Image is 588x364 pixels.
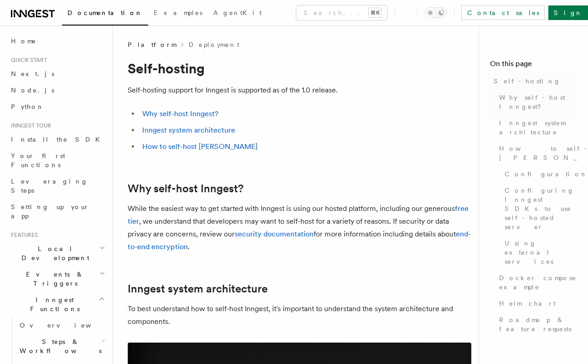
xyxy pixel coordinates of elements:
span: Helm chart [499,299,556,308]
button: Steps & Workflows [16,333,107,359]
h4: On this page [490,58,577,73]
a: Setting up your app [7,199,107,224]
span: Install the SDK [11,136,105,143]
span: Docker compose example [499,273,577,292]
p: To best understand how to self-host Inngest, it's important to understand the system architecture... [128,302,471,328]
span: Self-hosting [494,77,561,86]
span: AgentKit [213,9,262,16]
button: Search...⌘K [296,5,387,20]
a: Why self-host Inngest? [495,89,577,115]
span: Next.js [11,70,54,77]
span: Inngest tour [7,122,51,129]
span: Python [11,103,44,110]
p: While the easiest way to get started with Inngest is using our hosted platform, including our gen... [128,202,471,253]
span: Why self-host Inngest? [499,93,577,111]
span: Local Development [7,244,99,262]
a: Next.js [7,66,107,82]
a: How to self-host [PERSON_NAME] [142,142,258,151]
span: Examples [154,9,202,16]
span: Roadmap & feature requests [499,315,577,333]
a: Home [7,33,107,49]
span: Configuration [505,169,588,179]
a: Your first Functions [7,148,107,173]
a: Docker compose example [495,270,577,295]
span: Configuring Inngest SDKs to use self-hosted server [505,186,577,231]
a: security documentation [235,230,314,238]
span: Features [7,231,38,239]
span: Setting up your app [11,203,89,220]
button: Local Development [7,241,107,266]
button: Events & Triggers [7,266,107,292]
button: Inngest Functions [7,292,107,317]
button: Toggle dark mode [425,7,447,18]
span: Using external services [505,239,577,266]
a: Roadmap & feature requests [495,312,577,337]
a: Configuration [501,166,577,182]
a: Node.js [7,82,107,98]
span: Inngest Functions [7,295,98,313]
span: Quick start [7,56,47,64]
span: Inngest system architecture [499,118,577,137]
a: Install the SDK [7,131,107,148]
a: Inngest system architecture [495,115,577,140]
a: Self-hosting [490,73,577,89]
span: Leveraging Steps [11,178,88,194]
a: Configuring Inngest SDKs to use self-hosted server [501,182,577,235]
span: Node.js [11,87,54,94]
a: Contact sales [461,5,545,20]
a: How to self-host [PERSON_NAME] [495,140,577,166]
a: AgentKit [208,3,267,25]
a: Inngest system architecture [142,126,235,134]
a: Inngest system architecture [128,282,268,295]
span: Home [11,36,36,46]
a: Why self-host Inngest? [142,109,218,118]
span: Your first Functions [11,152,65,169]
p: Self-hosting support for Inngest is supported as of the 1.0 release. [128,84,471,97]
a: Why self-host Inngest? [128,182,243,195]
a: Overview [16,317,107,333]
a: Helm chart [495,295,577,312]
a: Examples [148,3,208,25]
a: Deployment [189,40,239,49]
a: Using external services [501,235,577,270]
a: Python [7,98,107,115]
h1: Self-hosting [128,60,471,77]
a: Documentation [62,3,148,26]
span: Overview [20,322,113,329]
a: Leveraging Steps [7,173,107,199]
span: Events & Triggers [7,270,99,288]
span: Platform [128,40,176,49]
span: Steps & Workflows [16,337,102,355]
span: Documentation [67,9,143,16]
kbd: ⌘K [369,8,382,17]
